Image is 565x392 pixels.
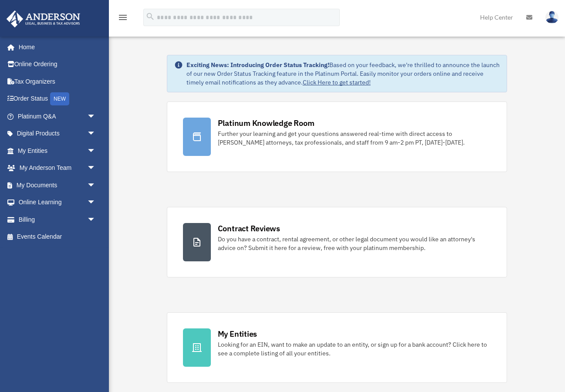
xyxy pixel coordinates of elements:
img: Anderson Advisors Platinum Portal [4,10,83,27]
a: Click Here to get started! [303,78,371,86]
a: Order StatusNEW [6,90,109,108]
i: menu [118,12,128,23]
a: Platinum Q&Aarrow_drop_down [6,108,109,125]
div: Platinum Knowledge Room [218,118,315,128]
span: arrow_drop_down [87,176,105,194]
span: arrow_drop_down [87,211,105,229]
a: My Anderson Teamarrow_drop_down [6,159,109,177]
img: User Pic [545,11,558,24]
a: My Entities Looking for an EIN, want to make an update to an entity, or sign up for a bank accoun... [167,312,507,383]
strong: Exciting News: Introducing Order Status Tracking! [186,61,329,69]
a: Contract Reviews Do you have a contract, rental agreement, or other legal document you would like... [167,207,507,277]
a: Events Calendar [6,228,109,246]
div: Based on your feedback, we're thrilled to announce the launch of our new Order Status Tracking fe... [186,61,500,87]
a: Home [6,38,105,56]
div: Looking for an EIN, want to make an update to an entity, or sign up for a bank account? Click her... [218,340,491,358]
a: Online Learningarrow_drop_down [6,194,109,211]
a: menu [118,15,128,23]
span: arrow_drop_down [87,108,105,125]
div: Contract Reviews [218,223,280,234]
a: Online Ordering [6,56,109,73]
span: arrow_drop_down [87,194,105,212]
a: Billingarrow_drop_down [6,211,109,228]
span: arrow_drop_down [87,142,105,160]
a: My Documentsarrow_drop_down [6,176,109,194]
div: Further your learning and get your questions answered real-time with direct access to [PERSON_NAM... [218,129,491,147]
a: Platinum Knowledge Room Further your learning and get your questions answered real-time with dire... [167,101,507,172]
div: My Entities [218,328,257,339]
a: My Entitiesarrow_drop_down [6,142,109,159]
span: arrow_drop_down [87,125,105,143]
i: search [145,12,155,21]
span: arrow_drop_down [87,159,105,177]
div: Do you have a contract, rental agreement, or other legal document you would like an attorney's ad... [218,235,491,252]
div: NEW [50,92,69,105]
a: Digital Productsarrow_drop_down [6,125,109,142]
a: Tax Organizers [6,73,109,90]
